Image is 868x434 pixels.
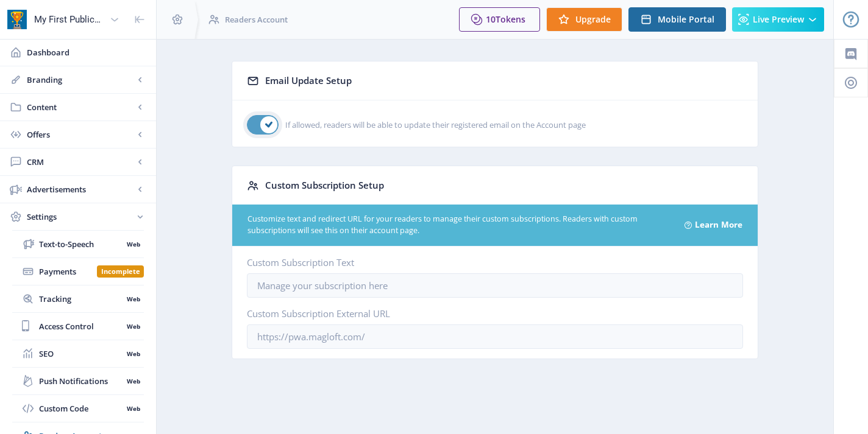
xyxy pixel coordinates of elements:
[247,214,670,237] div: Customize text and redirect URL for your readers to manage their custom subscriptions. Readers wi...
[27,156,134,168] span: CRM
[12,231,144,257] a: Text-to-SpeechWeb
[27,101,134,113] span: Content
[12,340,144,367] a: SEOWeb
[225,13,288,26] span: Readers Account
[12,258,144,285] a: PaymentsIncomplete
[12,285,144,312] a: TrackingWeb
[39,402,123,415] span: Custom Code
[658,15,714,24] span: Mobile Portal
[123,320,144,332] nb-badge: Web
[34,6,105,33] div: My First Publication
[39,265,97,278] span: Payments
[39,238,123,250] span: Text-to-Speech
[39,348,123,360] span: SEO
[39,375,123,387] span: Push Notifications
[27,128,134,141] span: Offers
[39,320,123,332] span: Access Control
[27,183,134,195] span: Advertisements
[575,15,611,24] span: Upgrade
[279,117,586,132] span: If allowed, readers will be able to update their registered email on the Account page
[753,15,804,24] span: Live Preview
[247,324,743,349] input: https://pwa.magloft.com/
[265,176,384,195] span: Custom Subscription Setup
[97,265,144,278] nb-badge: Incomplete
[247,256,733,268] label: Custom Subscription Text
[27,211,134,223] span: Settings
[12,395,144,422] a: Custom CodeWeb
[247,307,733,320] label: Custom Subscription External URL
[123,238,144,250] nb-badge: Web
[123,293,144,305] nb-badge: Web
[247,273,743,298] input: Manage your subscription here
[27,74,134,86] span: Branding
[7,10,27,29] img: app-icon.png
[12,313,144,340] a: Access ControlWeb
[459,7,540,32] button: 10Tokens
[496,13,525,25] span: Tokens
[27,46,146,58] span: Dashboard
[628,7,726,32] button: Mobile Portal
[546,7,622,32] button: Upgrade
[123,375,144,387] nb-badge: Web
[732,7,824,32] button: Live Preview
[39,293,123,305] span: Tracking
[265,71,352,90] span: Email Update Setup
[123,348,144,360] nb-badge: Web
[12,368,144,394] a: Push NotificationsWeb
[695,215,742,234] a: Learn More
[123,402,144,415] nb-badge: Web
